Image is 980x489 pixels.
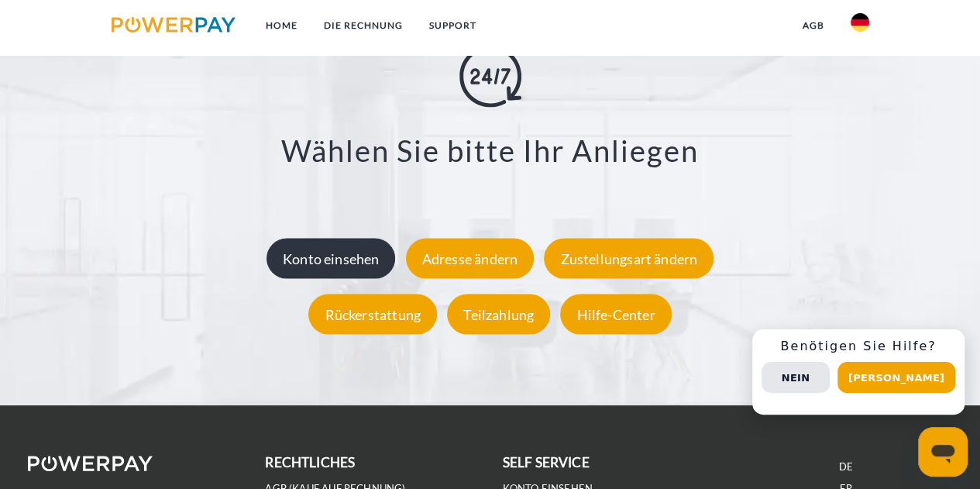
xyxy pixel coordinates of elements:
[406,239,535,279] div: Adresse ändern
[402,250,538,267] a: Adresse ändern
[68,133,912,170] h3: Wählen Sie bitte Ihr Anliegen
[415,12,489,40] a: SUPPORT
[762,362,830,393] button: Nein
[308,294,437,335] div: Rückerstattung
[304,306,441,323] a: Rückerstattung
[839,460,853,474] a: DE
[560,294,671,335] div: Hilfe-Center
[918,427,968,477] iframe: Schaltfläche zum Öffnen des Messaging-Fensters
[556,306,675,323] a: Hilfe-Center
[459,46,521,108] img: online-shopping.svg
[789,12,837,40] a: agb
[503,454,590,470] b: self service
[310,12,415,40] a: DIE RECHNUNG
[540,250,717,267] a: Zustellungsart ändern
[447,294,550,335] div: Teilzahlung
[112,17,236,33] img: logo-powerpay.svg
[752,329,965,415] div: Schnellhilfe
[266,239,396,279] div: Konto einsehen
[265,454,355,470] b: rechtliches
[544,239,714,279] div: Zustellungsart ändern
[28,456,153,471] img: logo-powerpay-white.svg
[252,12,310,40] a: Home
[837,362,955,393] button: [PERSON_NAME]
[851,13,869,32] img: de
[762,339,955,354] h3: Benötigen Sie Hilfe?
[443,306,554,323] a: Teilzahlung
[263,250,400,267] a: Konto einsehen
